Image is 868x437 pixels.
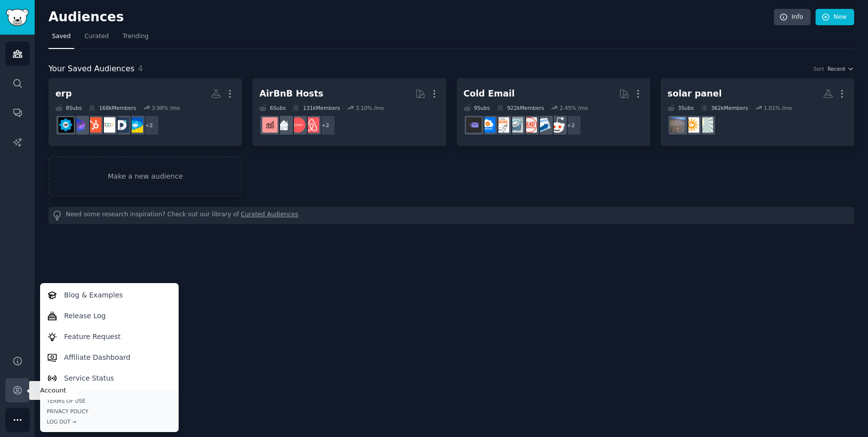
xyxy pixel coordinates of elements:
[85,32,109,41] span: Curated
[48,207,854,224] div: Need some research inspiration? Check out our library of
[276,117,291,133] img: rentalproperties
[508,117,523,133] img: coldemail
[55,88,72,100] div: erp
[259,88,323,100] div: AirBnB Hosts
[814,65,824,72] div: Sort
[497,104,544,111] div: 922k Members
[128,117,143,133] img: salesforce
[42,326,177,347] a: Feature Request
[138,64,143,73] span: 4
[561,115,581,136] div: + 2
[241,210,298,221] a: Curated Audiences
[827,65,854,72] button: Recent
[86,117,101,133] img: hubspot
[47,418,172,425] div: Log Out →
[668,88,722,100] div: solar panel
[42,368,177,388] a: Service Status
[457,78,650,146] a: Cold Email9Subs922kMembers2.45% /mo+2salesEmailmarketingLeadGenerationcoldemailb2b_salesB2BSaaSEm...
[64,373,114,384] p: Service Status
[119,29,152,49] a: Trending
[684,117,699,133] img: solarenergy
[48,78,242,146] a: erp8Subs168kMembers3.98% /mo+2salesforceDolibarr_ERP_CRMZohohubspotDynamics365ERP
[262,117,278,133] img: AirBnBInvesting
[252,78,446,146] a: AirBnB Hosts6Subs131kMembers3.10% /mo+2airbnb_hostsAirBnBHostsrentalpropertiesAirBnBInvesting
[774,9,811,26] a: Info
[670,117,685,133] img: solar
[701,104,748,111] div: 362k Members
[123,32,148,41] span: Trending
[356,104,384,111] div: 3.10 % /mo
[661,78,854,146] a: solar panel3Subs362kMembers1.01% /moRenewableEnergysolarenergysolar
[292,104,340,111] div: 131k Members
[549,117,565,133] img: sales
[480,117,495,133] img: B2BSaaS
[464,88,515,100] div: Cold Email
[58,117,74,133] img: ERP
[6,9,29,26] img: GummySearch logo
[560,104,588,111] div: 2.45 % /mo
[466,117,482,133] img: EmailOutreach
[522,117,537,133] img: LeadGeneration
[315,115,336,136] div: + 2
[464,104,490,111] div: 9 Sub s
[139,115,159,136] div: + 2
[304,117,319,133] img: airbnb_hosts
[89,104,136,111] div: 168k Members
[64,311,106,321] p: Release Log
[52,32,71,41] span: Saved
[64,290,123,300] p: Blog & Examples
[698,117,713,133] img: RenewableEnergy
[42,305,177,326] a: Release Log
[151,104,180,111] div: 3.98 % /mo
[764,104,792,111] div: 1.01 % /mo
[81,29,112,49] a: Curated
[290,117,305,133] img: AirBnBHosts
[668,104,694,111] div: 3 Sub s
[47,408,172,415] a: Privacy Policy
[42,285,177,305] a: Blog & Examples
[48,156,242,196] a: Make a new audience
[55,104,82,111] div: 8 Sub s
[72,117,88,133] img: Dynamics365
[48,63,135,75] span: Your Saved Audiences
[100,117,115,133] img: Zoho
[48,29,74,49] a: Saved
[494,117,509,133] img: b2b_sales
[816,9,854,26] a: New
[259,104,286,111] div: 6 Sub s
[827,65,845,72] span: Recent
[48,9,774,25] h2: Audiences
[42,347,177,368] a: Affiliate Dashboard
[535,117,551,133] img: Emailmarketing
[64,352,131,363] p: Affiliate Dashboard
[64,332,121,342] p: Feature Request
[47,397,172,404] a: Terms of Use
[114,117,129,133] img: Dolibarr_ERP_CRM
